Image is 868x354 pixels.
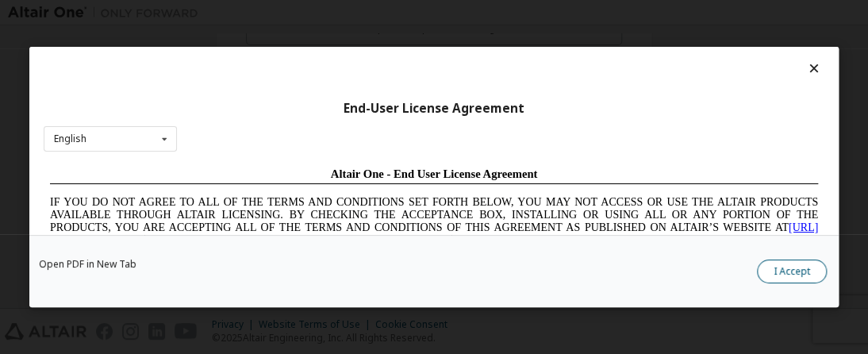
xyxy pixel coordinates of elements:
div: English [54,134,86,144]
a: Open PDF in New Tab [39,260,136,269]
span: Altair One - End User License Agreement [287,6,494,19]
span: IF YOU DO NOT AGREE TO ALL OF THE TERMS AND CONDITIONS SET FORTH BELOW, YOU MAY NOT ACCESS OR USE... [6,35,774,148]
div: End-User License Agreement [44,101,824,117]
a: [URL][DOMAIN_NAME] [6,60,774,85]
button: I Accept [757,260,827,283]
